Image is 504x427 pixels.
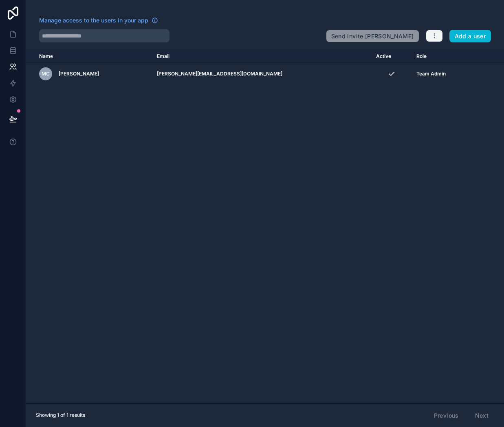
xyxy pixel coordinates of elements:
[416,71,446,77] span: Team Admin
[39,16,158,24] a: Manage access to the users in your app
[26,49,152,64] th: Name
[412,49,475,64] th: Role
[59,71,99,77] span: [PERSON_NAME]
[152,64,371,84] td: [PERSON_NAME][EMAIL_ADDRESS][DOMAIN_NAME]
[449,30,491,43] button: Add a user
[36,412,85,418] span: Showing 1 of 1 results
[371,49,412,64] th: Active
[26,49,504,403] div: scrollable content
[42,71,50,77] span: MC
[152,49,371,64] th: Email
[39,16,148,24] span: Manage access to the users in your app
